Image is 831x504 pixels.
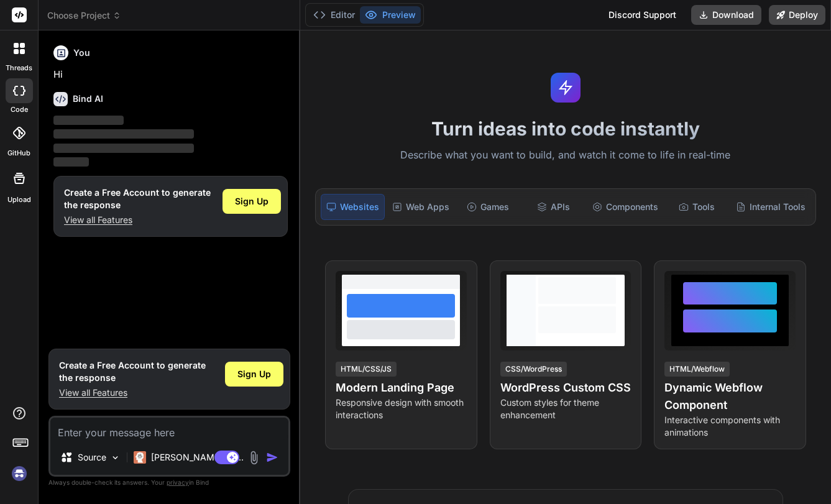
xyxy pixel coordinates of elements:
div: Components [587,194,663,220]
div: Discord Support [601,5,684,25]
h1: Create a Free Account to generate the response [64,186,211,211]
p: Custom styles for theme enhancement [500,396,631,421]
h1: Turn ideas into code instantly [308,117,824,140]
div: Games [457,194,520,220]
p: View all Features [59,387,206,399]
div: HTML/CSS/JS [336,362,397,377]
p: Interactive components with animations [664,414,796,439]
p: [PERSON_NAME] 4 S.. [151,451,244,464]
span: privacy [167,479,189,486]
button: Download [691,5,761,25]
div: Tools [666,194,728,220]
span: Choose Project [47,9,121,22]
div: HTML/Webflow [664,362,730,377]
label: code [11,104,28,115]
button: Editor [308,6,360,24]
h6: You [73,47,90,59]
div: Web Apps [387,194,454,220]
div: CSS/WordPress [500,362,567,377]
h4: WordPress Custom CSS [500,379,631,396]
img: icon [266,451,278,464]
img: Pick Models [110,452,121,463]
p: Describe what you want to build, and watch it come to life in real-time [308,147,824,163]
label: GitHub [7,148,30,158]
span: ‌ [53,157,89,167]
span: ‌ [53,129,194,139]
label: Upload [7,195,31,205]
button: Deploy [769,5,825,25]
div: APIs [522,194,585,220]
div: Websites [321,194,385,220]
div: Internal Tools [731,194,810,220]
span: Sign Up [235,195,269,208]
p: Always double-check its answers. Your in Bind [48,477,290,488]
span: Sign Up [237,368,271,380]
img: Claude 4 Sonnet [134,451,146,464]
h4: Dynamic Webflow Component [664,379,796,414]
p: Hi [53,68,288,82]
p: View all Features [64,214,211,226]
img: signin [9,463,30,484]
span: ‌ [53,116,124,125]
button: Preview [360,6,421,24]
h6: Bind AI [73,93,103,105]
p: Source [78,451,106,464]
p: Responsive design with smooth interactions [336,396,467,421]
img: attachment [247,451,261,465]
h1: Create a Free Account to generate the response [59,359,206,384]
label: threads [6,63,32,73]
h4: Modern Landing Page [336,379,467,396]
span: ‌ [53,144,194,153]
